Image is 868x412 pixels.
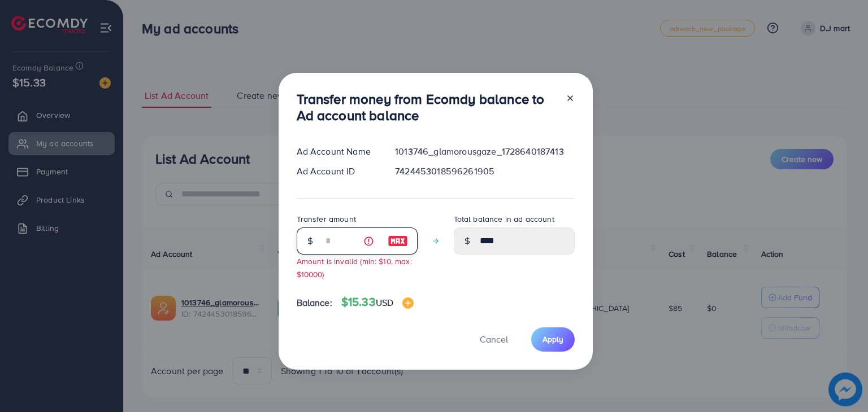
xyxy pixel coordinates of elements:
[288,145,387,158] div: Ad Account Name
[297,91,557,124] h3: Transfer money from Ecomdy balance to Ad account balance
[288,165,387,178] div: Ad Account ID
[454,213,554,225] label: Total balance in ad account
[386,165,583,178] div: 7424453018596261905
[376,296,393,309] span: USD
[388,234,408,248] img: image
[480,333,508,345] span: Cancel
[531,327,575,352] button: Apply
[297,296,332,309] span: Balance:
[402,297,414,309] img: image
[542,334,563,345] span: Apply
[386,145,583,158] div: 1013746_glamorousgaze_1728640187413
[297,213,356,225] label: Transfer amount
[297,256,412,279] small: Amount is invalid (min: $10, max: $10000)
[341,295,414,309] h4: $15.33
[466,327,522,352] button: Cancel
